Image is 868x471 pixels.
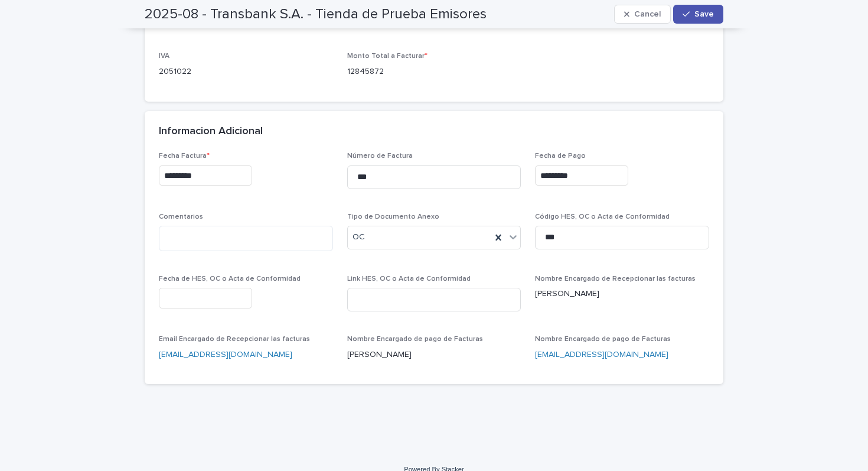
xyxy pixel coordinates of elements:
[159,336,310,343] span: Email Encargado de Recepcionar las facturas
[535,350,668,359] a: [EMAIL_ADDRESS][DOMAIN_NAME]
[535,152,586,160] span: Fecha de Pago
[159,66,333,78] p: 2051022
[673,5,723,24] button: Save
[159,53,169,60] span: IVA
[347,336,483,343] span: Nombre Encargado de pago de Facturas
[347,275,471,282] span: Link HES, OC o Acta de Conformidad
[159,125,263,138] h2: Informacion Adicional
[145,6,487,23] h2: 2025-08 - Transbank S.A. - Tienda de Prueba Emisores
[353,231,365,243] span: OC
[535,213,670,220] span: Código HES, OC o Acta de Conformidad
[535,288,709,300] p: [PERSON_NAME]
[347,213,439,220] span: Tipo de Documento Anexo
[159,275,301,282] span: Fecha de HES, OC o Acta de Conformidad
[347,152,413,160] span: Número de Factura
[614,5,671,24] button: Cancel
[634,10,661,18] span: Cancel
[694,10,714,18] span: Save
[159,350,292,359] a: [EMAIL_ADDRESS][DOMAIN_NAME]
[535,336,671,343] span: Nombre Encargado de pago de Facturas
[347,66,521,78] p: 12845872
[535,275,696,282] span: Nombre Encargado de Recepcionar las facturas
[347,53,428,60] span: Monto Total a Facturar
[347,349,521,361] p: [PERSON_NAME]
[159,152,210,160] span: Fecha Factura
[159,213,203,220] span: Comentarios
